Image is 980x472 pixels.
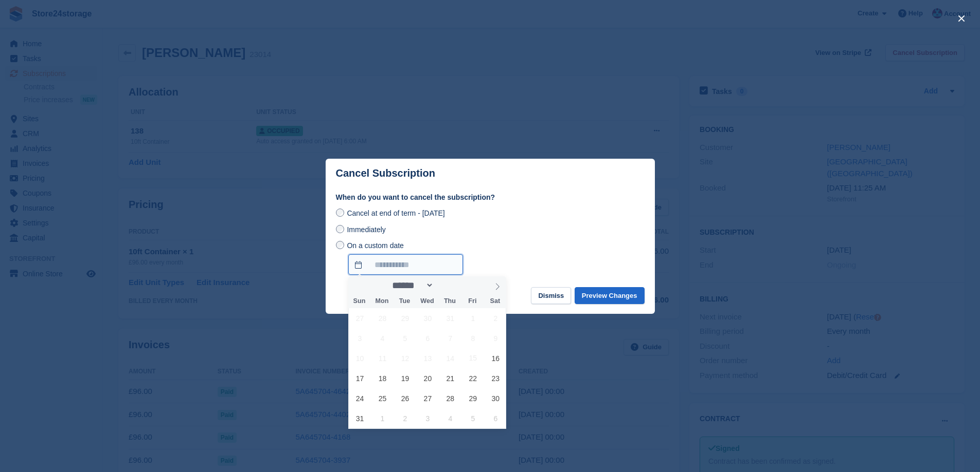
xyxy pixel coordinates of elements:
input: On a custom date [336,241,344,249]
input: Year [434,280,466,291]
span: August 25, 2025 [372,388,393,408]
span: July 31, 2025 [440,308,460,328]
p: Cancel Subscription [336,167,435,179]
span: August 16, 2025 [486,348,506,368]
input: Immediately [336,225,344,233]
button: Preview Changes [575,287,645,304]
span: August 27, 2025 [418,388,438,408]
input: On a custom date [348,254,463,275]
span: Sun [348,298,371,305]
span: August 21, 2025 [440,368,460,388]
span: August 29, 2025 [463,388,483,408]
span: August 11, 2025 [372,348,393,368]
span: Fri [461,298,484,305]
span: August 20, 2025 [418,368,438,388]
span: On a custom date [347,241,404,250]
span: August 7, 2025 [440,328,460,348]
span: August 4, 2025 [372,328,393,348]
span: Sat [484,298,506,305]
span: Thu [438,298,461,305]
span: August 14, 2025 [440,348,460,368]
span: August 1, 2025 [463,308,483,328]
span: August 30, 2025 [486,388,506,408]
span: August 5, 2025 [395,328,415,348]
span: August 24, 2025 [350,388,370,408]
span: August 31, 2025 [350,408,370,428]
span: August 17, 2025 [350,368,370,388]
span: August 22, 2025 [463,368,483,388]
span: Cancel at end of term - [DATE] [347,209,444,217]
button: close [953,10,970,27]
span: July 29, 2025 [395,308,415,328]
span: Mon [370,298,393,305]
span: August 8, 2025 [463,328,483,348]
span: August 3, 2025 [350,328,370,348]
span: August 18, 2025 [372,368,393,388]
span: September 5, 2025 [463,408,483,428]
input: Cancel at end of term - [DATE] [336,209,344,217]
span: August 10, 2025 [350,348,370,368]
select: Month [388,280,434,291]
span: September 4, 2025 [440,408,460,428]
span: July 30, 2025 [418,308,438,328]
span: August 13, 2025 [418,348,438,368]
span: September 6, 2025 [486,408,506,428]
span: August 19, 2025 [395,368,415,388]
span: September 3, 2025 [418,408,438,428]
span: Tue [393,298,416,305]
span: July 28, 2025 [372,308,393,328]
span: August 12, 2025 [395,348,415,368]
span: August 28, 2025 [440,388,460,408]
span: August 23, 2025 [486,368,506,388]
span: September 2, 2025 [395,408,415,428]
span: August 26, 2025 [395,388,415,408]
span: August 15, 2025 [463,348,483,368]
span: August 6, 2025 [418,328,438,348]
button: Dismiss [531,287,571,304]
span: Wed [416,298,438,305]
label: When do you want to cancel the subscription? [336,192,645,203]
span: July 27, 2025 [350,308,370,328]
span: Immediately [347,225,385,234]
span: September 1, 2025 [372,408,393,428]
span: August 2, 2025 [486,308,506,328]
span: August 9, 2025 [486,328,506,348]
